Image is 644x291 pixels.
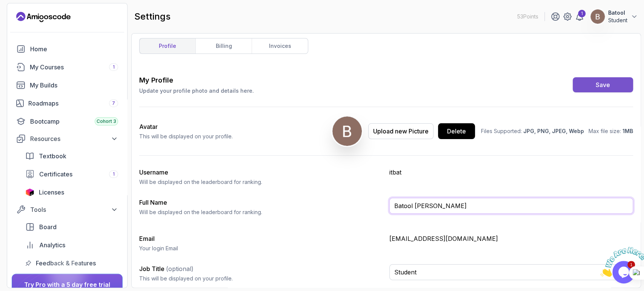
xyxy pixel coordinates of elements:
[447,127,466,136] div: Delete
[578,10,586,17] div: 1
[30,44,118,54] div: Home
[389,264,633,280] input: Enter your job
[12,41,123,57] a: home
[622,128,633,134] span: 1MB
[389,234,633,243] p: [EMAIL_ADDRESS][DOMAIN_NAME]
[12,96,123,111] a: roadmaps
[30,63,118,72] div: My Courses
[523,128,584,134] span: JPG, PNG, JPEG, Webp
[139,265,194,273] label: Job Title
[573,77,633,92] button: Save
[389,168,633,177] p: itbat
[39,170,72,179] span: Certificates
[39,188,64,197] span: Licenses
[332,116,362,146] img: user profile image
[139,245,383,252] p: Your login Email
[368,123,433,139] button: Upload new Picture
[21,219,123,234] a: board
[12,60,123,75] a: courses
[30,205,118,214] div: Tools
[113,64,115,70] span: 1
[39,152,66,161] span: Textbook
[575,12,584,21] a: 1
[139,168,168,176] label: Username
[389,198,633,214] input: Enter your full name
[21,185,123,200] a: licenses
[12,203,123,216] button: Tools
[195,38,252,54] a: billing
[590,9,605,24] img: user profile image
[252,38,308,54] a: invoices
[3,3,50,33] img: Chat attention grabber
[21,167,123,182] a: certificates
[373,127,429,136] div: Upload new Picture
[438,123,475,139] button: Delete
[113,171,115,177] span: 1
[139,122,233,131] h2: Avatar
[36,259,96,268] span: Feedback & Features
[140,38,195,54] a: profile
[30,134,118,143] div: Resources
[139,133,233,140] p: This will be displayed on your profile.
[21,256,123,271] a: feedback
[16,11,71,23] a: Landing page
[481,127,633,135] p: Files Supported: Max file size:
[39,240,65,250] span: Analytics
[25,188,34,196] img: jetbrains icon
[608,17,627,24] p: Student
[139,208,383,216] p: Will be displayed on the leaderboard for ranking.
[30,81,118,90] div: My Builds
[139,75,254,86] h3: My Profile
[608,9,627,17] p: Batool
[139,178,383,186] p: Will be displayed on the leaderboard for ranking.
[139,275,383,282] p: This will be displayed on your profile.
[21,237,123,253] a: analytics
[39,222,57,231] span: Board
[12,114,123,129] a: bootcamp
[590,9,638,24] button: user profile imageBatoolStudent
[112,100,115,106] span: 7
[139,199,167,206] label: Full Name
[166,265,194,273] span: (optional)
[30,117,118,126] div: Bootcamp
[21,149,123,164] a: textbook
[139,87,254,95] p: Update your profile photo and details here.
[28,99,118,108] div: Roadmaps
[517,13,538,20] p: 53 Points
[134,11,171,23] h2: settings
[97,118,116,124] span: Cohort 3
[596,80,610,89] div: Save
[597,244,644,280] iframe: chat widget
[12,78,123,93] a: builds
[139,234,383,243] h3: Email
[12,132,123,145] button: Resources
